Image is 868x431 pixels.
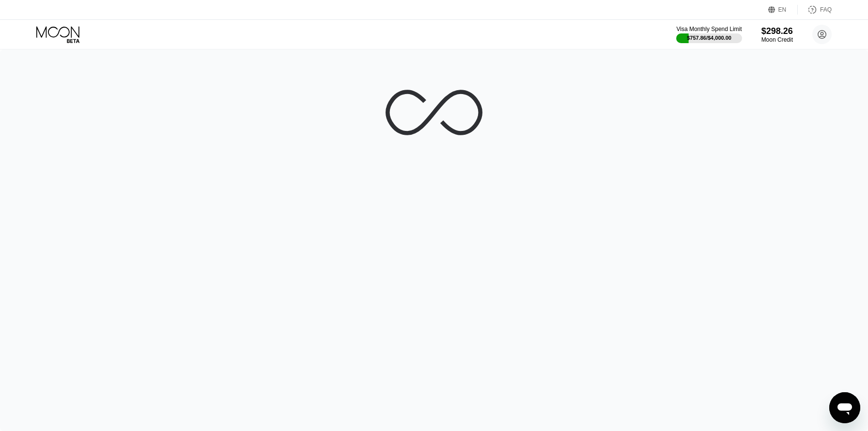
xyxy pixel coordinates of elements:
[676,26,742,32] div: Visa Monthly Spend Limit
[761,26,793,43] div: $298.26Moon Credit
[761,26,793,36] div: $298.26
[687,35,731,41] div: $757.86 / $4,000.00
[798,5,832,15] div: FAQ
[676,26,742,43] div: Visa Monthly Spend Limit$757.86/$4,000.00
[761,36,793,43] div: Moon Credit
[829,392,860,423] iframe: Mesajlaşma penceresini başlatma düğmesi
[820,6,832,13] div: FAQ
[778,6,787,13] div: EN
[768,5,798,15] div: EN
